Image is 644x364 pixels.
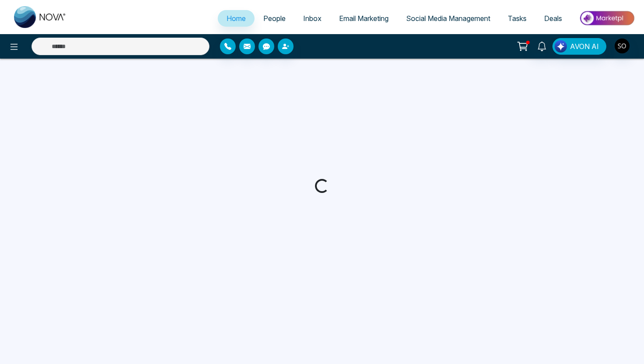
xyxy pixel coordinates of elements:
a: People [255,10,294,27]
button: AVON AI [552,38,606,55]
span: AVON AI [570,41,599,52]
span: Social Media Management [406,14,490,23]
a: Email Marketing [330,10,397,27]
span: Tasks [508,14,527,23]
img: Nova CRM Logo [14,6,67,28]
span: Inbox [303,14,322,23]
span: Home [226,14,246,23]
span: Deals [544,14,562,23]
a: Deals [535,10,571,27]
img: Market-place.gif [575,8,639,28]
a: Home [218,10,255,27]
a: Tasks [499,10,535,27]
span: Email Marketing [339,14,389,23]
span: People [263,14,286,23]
img: Lead Flow [555,40,567,52]
img: User Avatar [615,38,630,53]
a: Inbox [294,10,330,27]
a: Social Media Management [397,10,499,27]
